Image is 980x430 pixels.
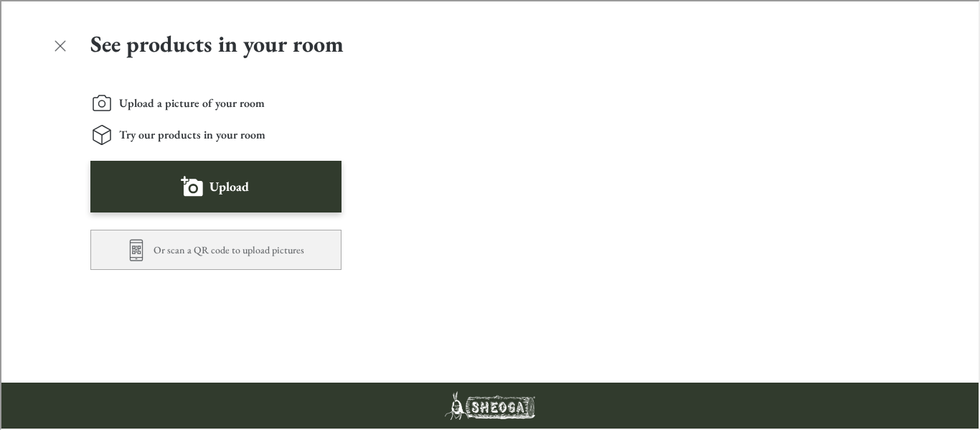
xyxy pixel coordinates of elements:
[118,94,263,110] span: Upload a picture of your room
[46,32,72,57] button: Exit visualizer
[431,389,546,419] a: Visit Sheoga Hardwood Flooring homepage
[89,159,340,211] button: Upload a picture of your room
[118,126,264,141] span: Try our products in your room
[208,174,248,197] label: Upload
[89,90,340,145] ol: Instructions
[89,228,340,268] button: Scan a QR code to upload pictures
